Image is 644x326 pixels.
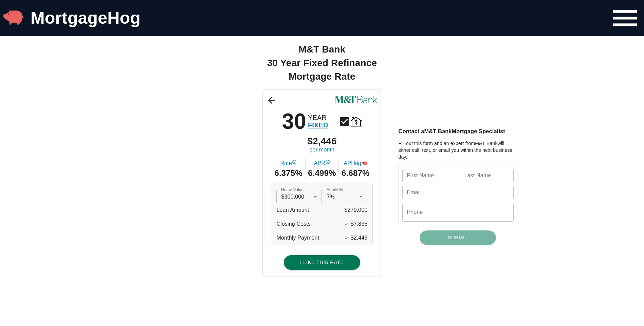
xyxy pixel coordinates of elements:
[284,250,360,271] a: I Like This Rate
[399,127,517,135] h3: Contact a M&T Bank Mortgage Specialist
[292,160,297,164] svg: Interest Rate "rate", reflects the cost of borrowing. If the interest rate is 3% and your loan is...
[284,255,360,269] button: I Like This Rate
[310,146,334,154] span: per month
[276,217,311,231] span: Closing Costs
[362,160,367,167] div: Annual Percentage HOG Rate - The interest rate on the loan if lender fees were averaged into each...
[342,234,351,243] button: Expand More
[276,231,319,245] span: Monthly Payment
[276,190,322,203] div: $300,000
[351,235,368,241] span: $2,446
[274,167,302,179] span: 6.375%
[282,110,306,132] span: 30
[362,161,367,166] img: APHog Icon
[342,167,369,179] span: 6.687%
[350,116,362,127] svg: Home Refinance
[308,114,328,121] span: YEAR
[345,203,368,217] span: $279,000
[322,190,367,203] div: 7%
[335,96,377,104] img: Click Logo for more rates from this lender!
[280,160,296,167] span: Rate
[402,203,514,222] input: (555) 867-5309
[342,220,351,229] button: Expand More
[460,169,514,182] input: Tutone
[263,56,382,83] span: 30 Year Fixed Refinance Mortgage Rate
[276,203,309,217] span: Loan Amount
[314,160,330,167] span: APR
[402,186,514,199] input: jenny.tutone@email.com
[31,8,141,27] a: MortgageHog
[291,258,353,267] span: I Like This Rate
[307,137,337,146] span: $2,446
[344,160,367,167] span: APHog
[399,140,517,160] p: Fill out this form and an expert from M&T Bank will either call, text, or email you within the ne...
[402,169,456,182] input: Jenny
[298,43,345,56] span: M&T Bank
[3,7,24,27] img: MortgageHog Logo
[308,167,336,179] span: 6.499%
[351,221,368,227] span: $7,836
[338,116,350,127] svg: Conventional Mortgage
[325,160,330,164] svg: Annual Percentage Rate - The interest rate on the loan if lender fees were averaged into each mon...
[308,121,328,129] span: FIXED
